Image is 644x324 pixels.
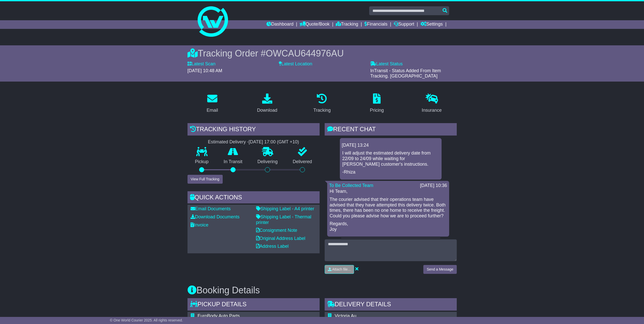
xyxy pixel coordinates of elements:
span: InTransit - Status Added From Item Tracking. [GEOGRAPHIC_DATA] [370,68,441,79]
label: Latest Location [279,61,312,67]
a: Email Documents [191,206,231,211]
p: The courier advised that their operations team have advised that they have attempted this deliver... [330,197,447,219]
a: To Be Collected Team [329,183,373,188]
p: -Rhiza [342,169,439,175]
p: Delivering [250,159,285,165]
a: Invoice [191,222,209,227]
h3: Booking Details [188,285,457,295]
div: Email [206,107,218,114]
a: Support [394,20,414,29]
div: Pickup Details [188,298,320,312]
span: © One World Courier 2025. All rights reserved. [110,318,183,322]
div: Delivery Details [325,298,457,312]
div: [DATE] 17:00 (GMT +10) [249,139,299,145]
button: View Full Tracking [188,175,223,184]
label: Latest Scan [188,61,216,67]
a: Email [203,92,221,116]
a: Original Address Label [256,236,305,241]
span: EuroBody Auto Parts [198,313,240,318]
a: Tracking [310,92,334,116]
p: I will adjust the estimated delivery date from 22/09 to 24/09 while waiting for [PERSON_NAME] cus... [342,150,439,167]
div: Tracking [313,107,330,114]
label: Latest Status [370,61,403,67]
a: Tracking [336,20,358,29]
span: OWCAU644976AU [266,48,344,59]
div: Insurance [422,107,442,114]
p: Pickup [188,159,216,165]
p: In Transit [216,159,250,165]
a: Financials [364,20,387,29]
div: Quick Actions [188,191,320,205]
a: Dashboard [266,20,294,29]
a: Shipping Label - A4 printer [256,206,314,211]
a: Download [254,92,281,116]
a: Insurance [419,92,445,116]
div: [DATE] 13:24 [342,143,440,148]
p: Regards, Joy [330,221,447,232]
div: Download [257,107,277,114]
a: Shipping Label - Thermal printer [256,214,311,225]
span: Victoria Au [335,313,357,318]
a: Quote/Book [300,20,329,29]
a: Address Label [256,244,289,249]
span: [DATE] 10:48 AM [188,68,222,73]
div: Estimated Delivery - [188,139,320,145]
div: Tracking history [188,123,320,137]
div: Pricing [370,107,384,114]
a: Settings [421,20,443,29]
a: Consignment Note [256,228,297,233]
div: RECENT CHAT [325,123,457,137]
p: Delivered [285,159,320,165]
div: Tracking Order # [188,48,457,59]
button: Send a Message [423,265,456,274]
p: Hi Team, [330,189,447,194]
a: Download Documents [191,214,240,219]
a: Pricing [367,92,387,116]
div: [DATE] 10:36 [420,183,447,188]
